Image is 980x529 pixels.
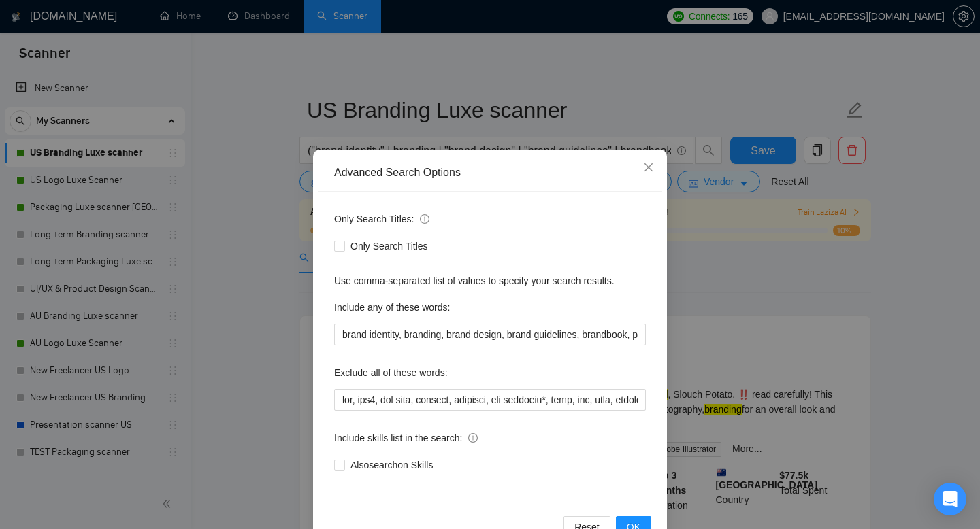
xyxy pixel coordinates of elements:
[643,162,654,173] span: close
[334,430,478,445] span: Include skills list in the search:
[468,433,478,443] span: info-circle
[345,239,434,254] span: Only Search Titles
[334,165,646,180] div: Advanced Search Options
[934,483,966,515] div: Open Intercom Messenger
[334,296,450,318] label: Include any of these words:
[334,362,448,383] label: Exclude all of these words:
[334,211,429,226] span: Only Search Titles:
[420,214,429,224] span: info-circle
[630,150,667,186] button: Close
[345,458,438,473] span: Also search on Skills
[334,273,646,288] div: Use comma-separated list of values to specify your search results.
